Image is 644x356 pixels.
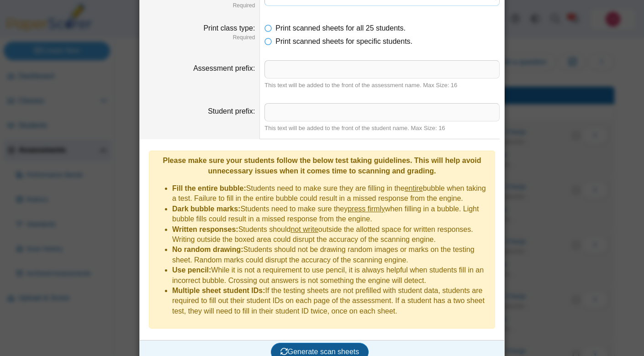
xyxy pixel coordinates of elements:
[172,204,490,225] li: Students need to make sure they when filling in a bubble. Light bubble fills could result in a mi...
[193,64,255,72] label: Assessment prefix
[172,286,490,316] li: If the testing sheets are not prefilled with student data, students are required to fill out thei...
[264,124,500,132] div: This text will be added to the front of the student name. Max Size: 16
[208,107,255,115] label: Student prefix
[172,245,490,265] li: Students should not be drawing random images or marks on the testing sheet. Random marks could di...
[144,2,255,10] dfn: Required
[275,37,412,45] span: Print scanned sheets for specific students.
[144,34,255,42] dfn: Required
[280,348,359,356] span: Generate scan sheets
[203,24,255,32] label: Print class type
[172,265,490,286] li: While it is not a requirement to use pencil, it is always helpful when students fill in an incorr...
[172,287,265,294] b: Multiple sheet student IDs:
[290,225,318,233] u: not write
[405,184,423,192] u: entire
[172,183,490,204] li: Students need to make sure they are filling in the bubble when taking a test. Failure to fill in ...
[172,266,211,274] b: Use pencil:
[275,24,406,32] span: Print scanned sheets for all 25 students.
[172,246,243,253] b: No random drawing:
[172,205,240,213] b: Dark bubble marks:
[172,225,490,245] li: Students should outside the allotted space for written responses. Writing outside the boxed area ...
[172,184,246,192] b: Fill the entire bubble:
[163,157,481,174] b: Please make sure your students follow the below test taking guidelines. This will help avoid unne...
[264,81,500,89] div: This text will be added to the front of the assessment name. Max Size: 16
[348,205,385,213] u: press firmly
[172,225,238,233] b: Written responses:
